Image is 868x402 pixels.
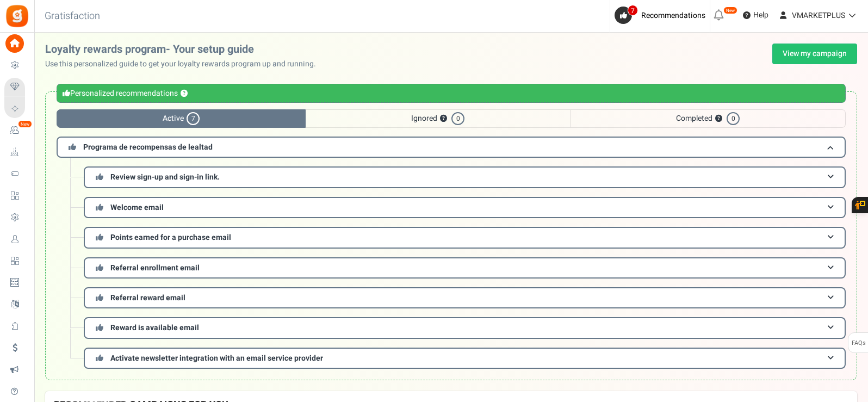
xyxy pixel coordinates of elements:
[4,121,29,140] a: New
[628,5,638,16] span: 7
[45,44,325,55] h2: Loyalty rewards program- Your setup guide
[83,141,213,153] span: Programa de recompensas de lealtad
[772,44,857,64] a: View my campaign
[181,90,188,97] button: ?
[723,7,737,14] em: New
[727,112,740,125] span: 0
[739,7,773,24] a: Help
[792,10,845,21] span: VMARKETPLUS
[715,115,722,122] button: ?
[110,171,220,183] span: Review sign-up and sign-in link.
[306,109,570,128] span: Ignored
[57,84,846,103] div: Personalized recommendations
[110,232,231,243] span: Points earned for a purchase email
[451,112,464,125] span: 0
[110,262,200,274] span: Referral enrollment email
[641,10,705,21] span: Recommendations
[187,112,200,125] span: 7
[110,292,185,304] span: Referral reward email
[751,10,768,21] span: Help
[851,333,866,354] span: FAQs
[45,59,325,70] p: Use this personalized guide to get your loyalty rewards program up and running.
[110,322,199,333] span: Reward is available email
[440,115,447,122] button: ?
[615,7,710,24] a: 7 Recommendations
[570,109,846,128] span: Completed
[18,120,32,128] em: New
[110,352,323,364] span: Activate newsletter integration with an email service provider
[110,202,164,213] span: Welcome email
[5,4,29,28] img: Gratisfaction
[33,5,112,27] h3: Gratisfaction
[57,109,306,128] span: Active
